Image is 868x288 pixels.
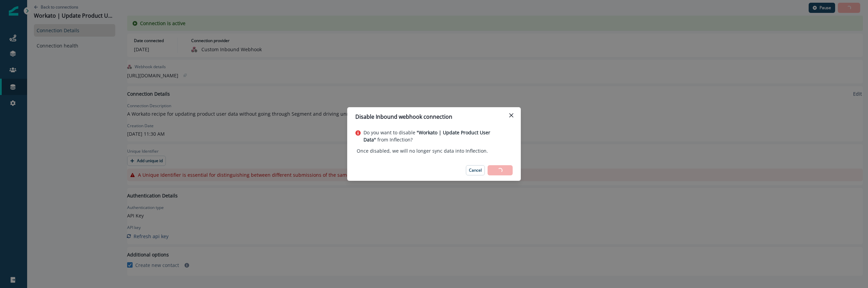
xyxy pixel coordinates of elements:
p: Disable Inbound webhook connection [355,113,452,121]
button: Close [506,110,517,121]
p: Once disabled, we will no longer sync data into Inflection. [357,146,488,154]
button: Cancel [466,165,485,175]
p: Cancel [469,168,482,173]
p: Do you want to disable from Inflection? [363,129,513,143]
span: " Workato | Update Product User Data " [363,129,490,143]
